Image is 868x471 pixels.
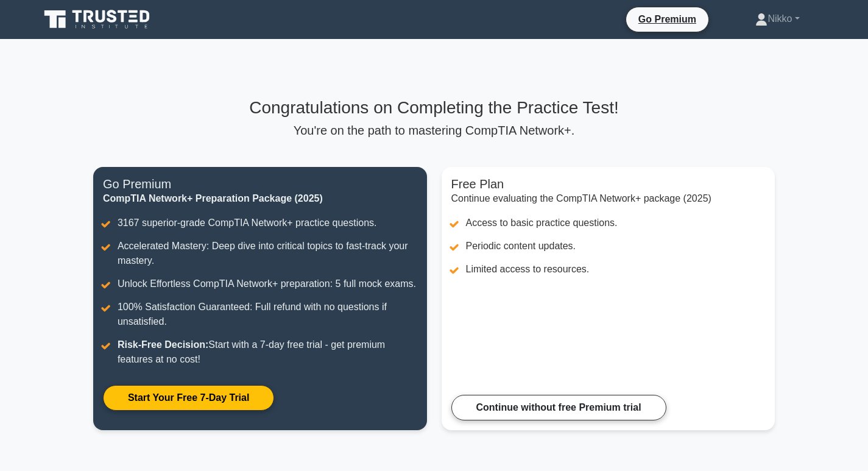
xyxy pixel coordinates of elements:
[726,7,828,31] a: Nikko
[103,385,274,411] a: Start Your Free 7-Day Trial
[631,12,704,27] a: Go Premium
[451,395,666,420] a: Continue without free Premium trial
[93,123,775,138] p: You're on the path to mastering CompTIA Network+.
[93,97,775,118] h3: Congratulations on Completing the Practice Test!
